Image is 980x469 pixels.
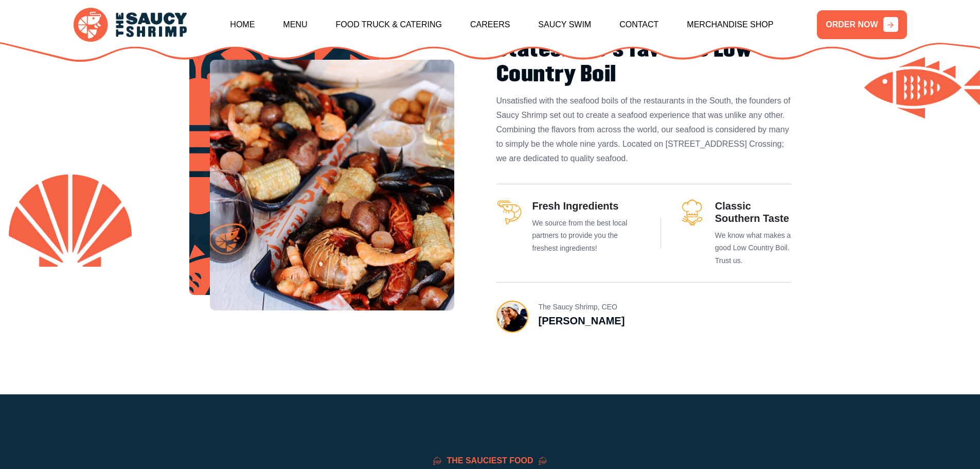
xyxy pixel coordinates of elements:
span: The Saucy Shrimp, CEO [539,302,617,312]
img: Image [189,44,380,295]
img: Author Image [497,302,527,332]
p: We know what makes a good Low Country Boil. Trust us. [715,229,791,267]
img: logo [74,8,187,42]
h3: [PERSON_NAME] [539,315,625,327]
a: Saucy Swim [538,3,591,47]
h2: Statesboro's favorite Low Country Boil [496,38,791,87]
a: Merchandise Shop [687,3,773,47]
a: Contact [619,3,658,47]
h3: Fresh Ingredients [532,200,643,212]
h3: Classic Southern Taste [715,200,791,224]
a: Home [230,3,255,47]
a: Menu [283,3,307,47]
img: Image [210,60,454,310]
span: The Sauciest Food [447,457,533,465]
a: Food Truck & Catering [335,3,442,47]
p: We source from the best local partners to provide you the freshest ingredients! [532,217,643,255]
a: ORDER NOW [817,10,906,39]
a: Careers [470,3,510,47]
p: Unsatisfied with the seafood boils of the restaurants in the South, the founders of Saucy Shrimp ... [496,94,791,166]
